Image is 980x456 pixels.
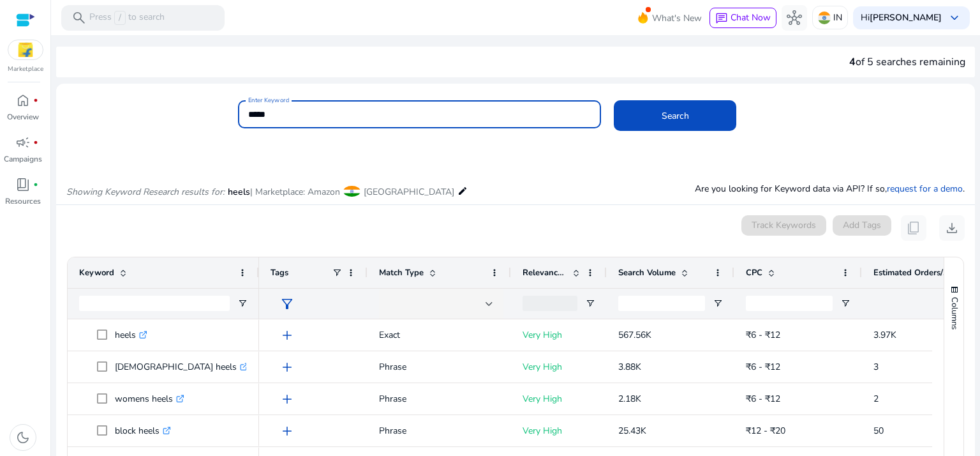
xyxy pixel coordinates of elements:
[8,65,43,74] p: Marketplace
[887,183,963,195] a: request for a demo
[695,182,965,195] p: Are you looking for Keyword data via API? If so, .
[873,425,884,437] span: 50
[618,425,646,437] span: 25.43K
[364,186,454,198] span: [GEOGRAPHIC_DATA]
[873,267,950,278] span: Estimated Orders/Month
[523,354,595,380] p: Very High
[652,7,702,29] span: What's New
[5,195,41,207] p: Resources
[873,329,896,341] span: 3.97K
[33,140,38,145] span: fiber_manual_record
[715,12,728,25] span: chat
[833,6,842,29] p: IN
[662,109,689,123] span: Search
[379,354,500,380] p: Phrase
[7,111,39,123] p: Overview
[379,386,500,412] p: Phrase
[271,267,288,278] span: Tags
[523,322,595,348] p: Very High
[228,186,250,198] span: heels
[8,40,43,59] img: flipkart.svg
[618,296,705,311] input: Search Volume Filter Input
[15,177,31,192] span: book_4
[861,13,942,22] p: Hi
[618,393,641,405] span: 2.18K
[115,386,184,412] p: womens heels
[115,354,248,380] p: [DEMOGRAPHIC_DATA] heels
[15,93,31,108] span: home
[944,220,960,236] span: download
[33,182,38,187] span: fiber_manual_record
[840,298,850,308] button: Open Filter Menu
[4,153,42,165] p: Campaigns
[746,393,780,405] span: ₹6 - ₹12
[746,425,785,437] span: ₹12 - ₹20
[15,430,31,445] span: dark_mode
[71,10,87,26] span: search
[709,8,776,28] button: chatChat Now
[33,98,38,103] span: fiber_manual_record
[279,328,295,343] span: add
[849,55,856,69] span: 4
[746,329,780,341] span: ₹6 - ₹12
[279,423,295,439] span: add
[618,329,651,341] span: 567.56K
[250,186,340,198] span: | Marketplace: Amazon
[15,135,31,150] span: campaign
[279,296,295,312] span: filter_alt
[782,5,807,31] button: hub
[746,267,762,278] span: CPC
[79,267,114,278] span: Keyword
[379,418,500,444] p: Phrase
[279,391,295,407] span: add
[114,11,126,25] span: /
[248,96,289,105] mat-label: Enter Keyword
[618,361,641,373] span: 3.88K
[873,393,879,405] span: 2
[873,361,879,373] span: 3
[523,386,595,412] p: Very High
[947,10,962,26] span: keyboard_arrow_down
[870,11,942,24] b: [PERSON_NAME]
[115,418,171,444] p: block heels
[379,322,500,348] p: Exact
[523,267,567,278] span: Relevance Score
[115,322,147,348] p: heels
[66,186,225,198] i: Showing Keyword Research results for:
[746,296,833,311] input: CPC Filter Input
[279,360,295,375] span: add
[79,296,230,311] input: Keyword Filter Input
[585,298,595,308] button: Open Filter Menu
[523,418,595,444] p: Very High
[614,100,736,131] button: Search
[618,267,676,278] span: Search Volume
[713,298,723,308] button: Open Filter Menu
[746,361,780,373] span: ₹6 - ₹12
[939,215,965,241] button: download
[379,267,424,278] span: Match Type
[949,297,960,330] span: Columns
[849,54,965,70] div: of 5 searches remaining
[787,10,802,26] span: hub
[731,11,771,24] span: Chat Now
[457,183,468,199] mat-icon: edit
[818,11,831,24] img: in.svg
[89,11,165,25] p: Press to search
[237,298,248,308] button: Open Filter Menu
